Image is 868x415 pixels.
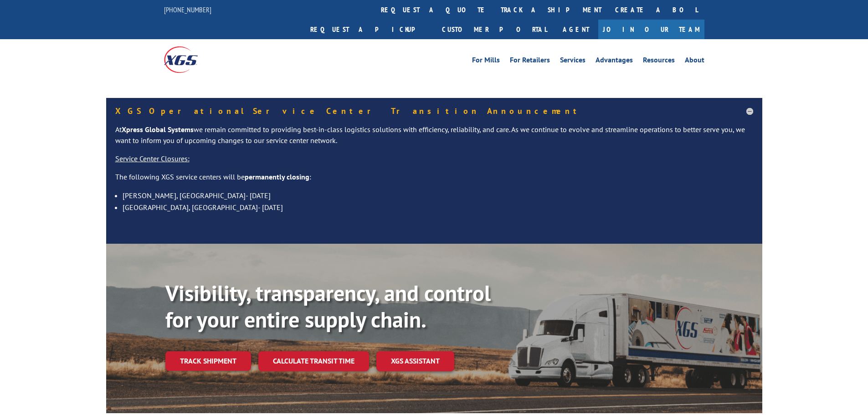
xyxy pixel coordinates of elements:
[123,201,753,213] li: [GEOGRAPHIC_DATA], [GEOGRAPHIC_DATA]- [DATE]
[596,56,633,67] a: Advantages
[165,279,491,333] b: Visibility, transparency, and control for your entire supply chain.
[643,56,675,67] a: Resources
[435,20,554,39] a: Customer Portal
[115,124,753,154] p: At we remain committed to providing best-in-class logistics solutions with efficiency, reliabilit...
[258,351,369,371] a: Calculate transit time
[164,5,211,14] a: [PHONE_NUMBER]
[598,20,704,39] a: Join Our Team
[123,190,753,201] li: [PERSON_NAME], [GEOGRAPHIC_DATA]- [DATE]
[685,56,704,67] a: About
[115,154,190,163] u: Service Center Closures:
[472,56,500,67] a: For Mills
[245,172,309,181] strong: permanently closing
[115,172,753,190] p: The following XGS service centers will be :
[510,56,550,67] a: For Retailers
[303,20,435,39] a: Request a pickup
[376,351,454,371] a: XGS ASSISTANT
[122,125,194,134] strong: Xpress Global Systems
[115,107,753,115] h5: XGS Operational Service Center Transition Announcement
[560,56,586,67] a: Services
[165,351,251,370] a: Track shipment
[554,20,598,39] a: Agent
